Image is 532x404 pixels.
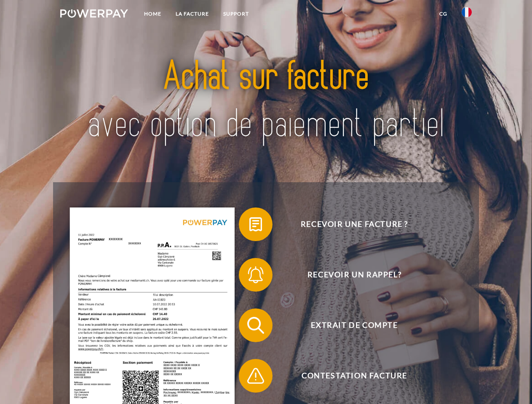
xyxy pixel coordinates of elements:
[245,315,266,336] img: qb_search.svg
[462,7,472,17] img: fr
[239,359,458,393] button: Contestation Facture
[216,6,256,21] a: Support
[432,6,454,21] a: CG
[245,264,266,285] img: qb_bell.svg
[245,214,266,235] img: qb_bill.svg
[245,365,266,386] img: qb_warning.svg
[239,308,458,342] button: Extrait de compte
[168,6,216,21] a: LA FACTURE
[251,207,457,241] span: Recevoir une facture ?
[239,258,458,292] button: Recevoir un rappel?
[60,9,128,18] img: logo-powerpay-white.svg
[80,40,452,161] img: title-powerpay_fr.svg
[251,258,457,292] span: Recevoir un rappel?
[239,207,458,241] button: Recevoir une facture ?
[137,6,168,21] a: Home
[251,359,457,393] span: Contestation Facture
[251,308,457,342] span: Extrait de compte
